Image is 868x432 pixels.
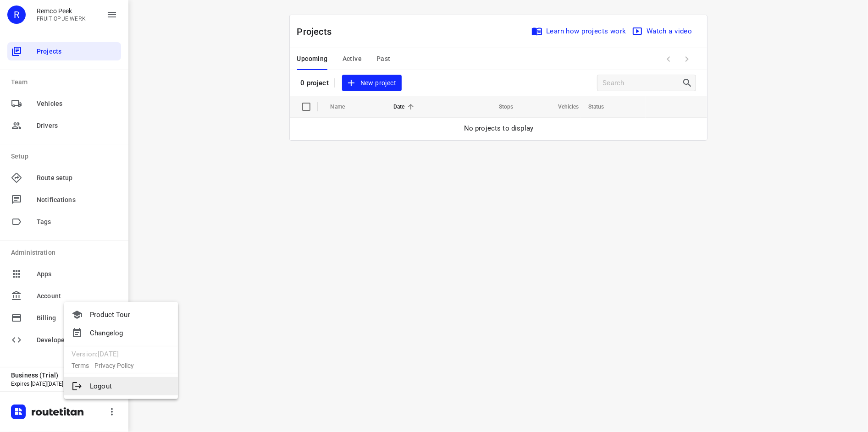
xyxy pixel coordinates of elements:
[64,377,178,395] li: Logout
[90,329,123,337] p: Changelog
[94,362,134,369] a: Privacy Policy
[90,311,130,319] p: Product Tour
[72,362,89,369] a: Terms
[64,348,178,360] p: Version: [DATE]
